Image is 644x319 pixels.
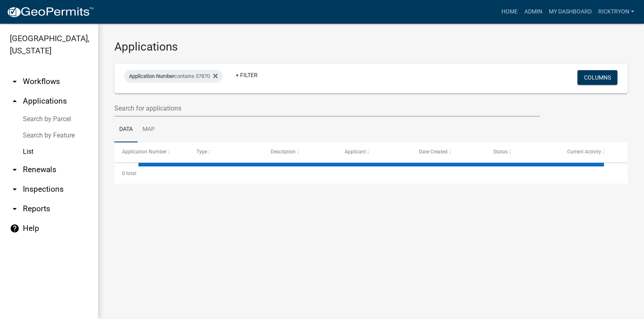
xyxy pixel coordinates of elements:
span: Application Number [122,149,167,155]
span: Applicant [345,149,366,155]
datatable-header-cell: Date Created [411,142,486,162]
input: Search for applications [114,100,540,117]
span: Current Activity [567,149,601,155]
a: Home [498,4,521,20]
a: Admin [521,4,546,20]
button: Columns [577,70,617,85]
div: contains 37870 [124,70,223,83]
h3: Applications [114,40,628,54]
span: Date Created [419,149,448,155]
i: arrow_drop_up [10,96,20,106]
span: Description [271,149,296,155]
span: Type [196,149,207,155]
div: 0 total [114,163,628,184]
a: ricktryon [595,4,637,20]
datatable-header-cell: Status [486,142,560,162]
a: My Dashboard [546,4,595,20]
datatable-header-cell: Applicant [337,142,411,162]
datatable-header-cell: Application Number [114,142,189,162]
span: Application Number [129,73,174,79]
a: Map [138,117,160,143]
datatable-header-cell: Description [263,142,337,162]
a: + Filter [229,68,264,82]
datatable-header-cell: Current Activity [559,142,634,162]
datatable-header-cell: Type [189,142,263,162]
span: Status [493,149,508,155]
i: arrow_drop_down [10,165,20,175]
i: arrow_drop_down [10,184,20,194]
a: Data [114,117,138,143]
i: help [10,224,20,233]
i: arrow_drop_down [10,204,20,214]
i: arrow_drop_down [10,77,20,86]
